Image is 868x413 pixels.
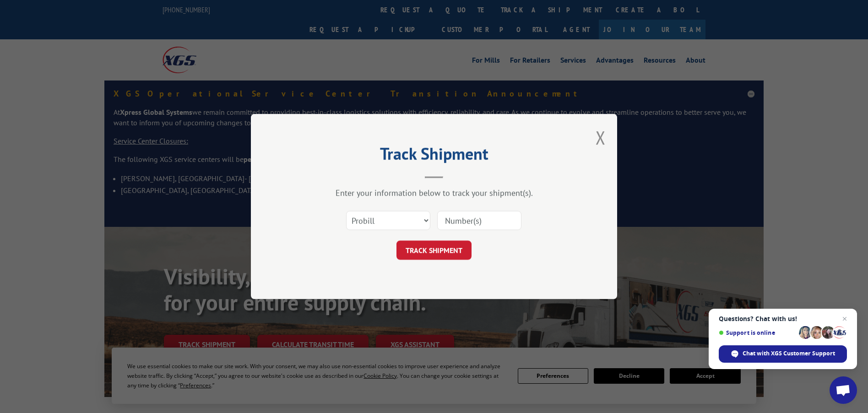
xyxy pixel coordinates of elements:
[396,241,472,260] button: TRACK SHIPMENT
[437,211,521,230] input: Number(s)
[297,147,571,165] h2: Track Shipment
[297,188,571,198] div: Enter your information below to track your shipment(s).
[830,376,857,404] a: Open chat
[596,125,606,150] button: Close modal
[743,349,835,358] span: Chat with XGS Customer Support
[719,315,847,322] span: Questions? Chat with us!
[719,345,847,363] span: Chat with XGS Customer Support
[719,329,796,336] span: Support is online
